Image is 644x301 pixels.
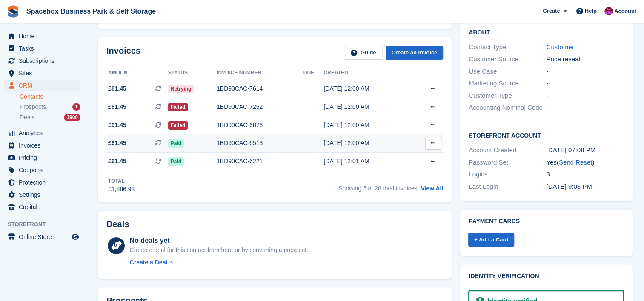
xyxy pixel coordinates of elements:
[130,258,308,267] a: Create a Deal
[469,145,546,155] div: Account Created
[70,232,80,242] a: Preview store
[345,46,382,60] a: Guide
[23,4,159,18] a: Spacebox Business Park & Self Storage
[546,183,592,190] time: 2023-06-02 20:03:45 UTC
[217,121,303,130] div: 1BD90CAC-6876
[469,91,546,101] div: Customer Type
[469,131,624,139] h2: Storefront Account
[469,43,546,52] div: Contact Type
[557,159,594,166] span: ( )
[217,139,303,148] div: 1BD90CAC-6513
[168,66,217,80] th: Status
[4,67,80,79] a: menu
[4,164,80,176] a: menu
[324,157,410,166] div: [DATE] 12:01 AM
[19,201,70,213] span: Capital
[108,121,126,130] span: £61.45
[4,127,80,139] a: menu
[469,67,546,77] div: Use Case
[168,103,188,111] span: Failed
[559,159,592,166] a: Send Reset
[19,127,70,139] span: Analytics
[20,113,80,122] a: Deals 1900
[108,139,126,148] span: £61.45
[4,55,80,67] a: menu
[546,145,624,155] div: [DATE] 07:08 PM
[546,158,624,168] div: Yes
[4,139,80,151] a: menu
[20,93,80,101] a: Contacts
[324,102,410,111] div: [DATE] 12:00 AM
[469,103,546,113] div: Accounting Nominal Code
[217,102,303,111] div: 1BD90CAC-7252
[4,189,80,201] a: menu
[421,185,443,192] a: View All
[130,258,168,267] div: Create a Deal
[469,158,546,168] div: Password Set
[585,7,597,15] span: Help
[469,218,624,225] h2: Payment cards
[4,30,80,42] a: menu
[468,233,514,247] a: + Add a Card
[19,80,70,91] span: CRM
[4,152,80,164] a: menu
[7,5,20,18] img: stora-icon-8386f47178a22dfd0bd8f6a31ec36ba5ce8667c1dd55bd0f319d3a0aa187defe.svg
[386,46,444,60] a: Create an Invoice
[168,157,184,166] span: Paid
[168,121,188,130] span: Failed
[106,46,140,60] h2: Invoices
[217,157,303,166] div: 1BD90CAC-6221
[130,246,308,255] div: Create a deal for this contact from here or by converting a prospect.
[469,79,546,88] div: Marketing Source
[108,157,126,166] span: £61.45
[338,185,417,192] span: Showing 5 of 28 total invoices
[546,103,624,113] div: -
[20,103,46,111] span: Prospects
[19,189,70,201] span: Settings
[543,7,560,15] span: Create
[108,177,135,185] div: Total
[469,273,624,280] h2: Identity verification
[4,80,80,91] a: menu
[106,66,168,80] th: Amount
[108,102,126,111] span: £61.45
[19,152,70,164] span: Pricing
[546,54,624,64] div: Price reveal
[19,139,70,151] span: Invoices
[546,91,624,101] div: -
[469,28,624,36] h2: About
[324,84,410,93] div: [DATE] 12:00 AM
[20,102,80,111] a: Prospects 1
[546,79,624,88] div: -
[19,30,70,42] span: Home
[324,121,410,130] div: [DATE] 12:00 AM
[217,84,303,93] div: 1BD90CAC-7614
[64,114,80,121] div: 1900
[108,185,135,194] div: £1,886.98
[546,170,624,179] div: 3
[469,170,546,179] div: Logins
[546,43,574,51] a: Customer
[303,66,324,80] th: Due
[19,164,70,176] span: Coupons
[324,139,410,148] div: [DATE] 12:00 AM
[19,231,70,243] span: Online Store
[8,220,85,229] span: Storefront
[324,66,410,80] th: Created
[469,182,546,192] div: Last Login
[108,84,126,93] span: £61.45
[72,103,80,111] div: 1
[19,55,70,67] span: Subscriptions
[19,176,70,188] span: Protection
[614,7,636,16] span: Account
[4,231,80,243] a: menu
[168,85,194,93] span: Retrying
[546,67,624,77] div: -
[19,67,70,79] span: Sites
[106,219,129,229] h2: Deals
[4,201,80,213] a: menu
[168,139,184,148] span: Paid
[20,114,35,122] span: Deals
[604,7,613,15] img: Shitika Balanath
[469,54,546,64] div: Customer Source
